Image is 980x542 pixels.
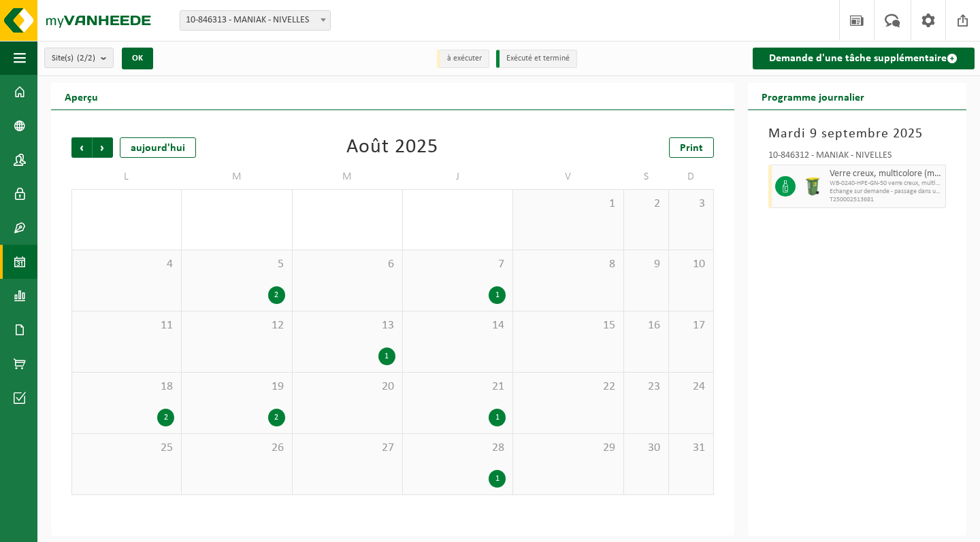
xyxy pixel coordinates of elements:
[520,257,616,272] span: 8
[680,143,703,154] span: Print
[631,441,661,456] span: 30
[410,257,506,272] span: 7
[676,197,706,211] span: 3
[378,348,395,365] div: 1
[676,257,706,272] span: 10
[768,151,946,165] div: 10-846312 - MANIAK - NIVELLES
[676,318,706,333] span: 17
[437,50,489,68] li: à exécuter
[52,48,95,69] span: Site(s)
[189,379,284,394] span: 19
[830,180,942,188] span: WB-0240-HPE-GN-50 verre creux, multicolore (ménager)
[71,137,92,158] span: Précédent
[513,165,623,189] td: V
[189,441,284,456] span: 26
[79,379,174,394] span: 18
[631,379,661,394] span: 23
[189,257,284,272] span: 5
[299,257,395,272] span: 6
[182,165,292,189] td: M
[346,137,438,158] div: Août 2025
[631,318,661,333] span: 16
[520,197,616,211] span: 1
[77,54,95,63] count: (2/2)
[669,165,714,189] td: D
[676,441,706,456] span: 31
[293,165,403,189] td: M
[189,318,284,333] span: 12
[489,470,506,488] div: 1
[676,379,706,394] span: 24
[299,441,395,456] span: 27
[180,10,331,31] span: 10-846313 - MANIAK - NIVELLES
[520,379,616,394] span: 22
[71,165,182,189] td: L
[299,318,395,333] span: 13
[753,48,975,69] a: Demande d'une tâche supplémentaire
[157,409,174,426] div: 2
[748,83,878,109] h2: Programme journalier
[489,286,506,304] div: 1
[299,379,395,394] span: 20
[268,409,285,426] div: 2
[496,50,577,68] li: Exécuté et terminé
[520,318,616,333] span: 15
[489,409,506,426] div: 1
[120,137,196,158] div: aujourd'hui
[410,318,506,333] span: 14
[79,318,174,333] span: 11
[830,169,942,180] span: Verre creux, multicolore (ménager)
[410,379,506,394] span: 21
[79,441,174,456] span: 25
[624,165,669,189] td: S
[669,137,714,158] a: Print
[410,441,506,456] span: 28
[44,48,114,68] button: Site(s)(2/2)
[830,196,942,204] span: T250002513681
[802,176,823,197] img: WB-0240-HPE-GN-50
[768,124,946,144] h3: Mardi 9 septembre 2025
[631,257,661,272] span: 9
[122,48,153,69] button: OK
[268,286,285,304] div: 2
[93,137,113,158] span: Suivant
[403,165,513,189] td: J
[631,197,661,211] span: 2
[830,188,942,196] span: Echange sur demande - passage dans une tournée fixe (traitement inclus)
[51,83,112,109] h2: Aperçu
[79,257,174,272] span: 4
[520,441,616,456] span: 29
[180,11,330,30] span: 10-846313 - MANIAK - NIVELLES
